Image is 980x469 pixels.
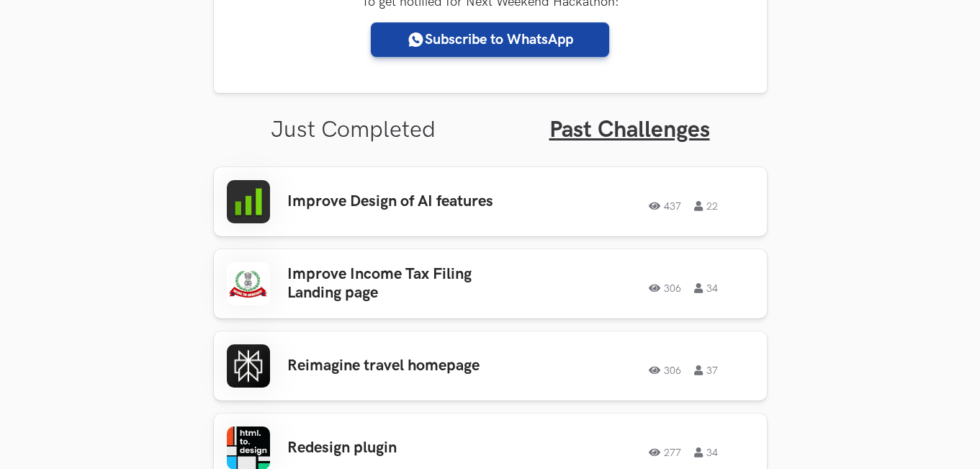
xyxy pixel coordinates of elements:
[271,116,436,144] a: Just Completed
[649,283,681,293] span: 306
[287,357,512,375] h3: Reimagine travel homepage
[694,447,718,457] span: 34
[694,201,718,211] span: 22
[649,447,681,457] span: 277
[287,192,512,211] h3: Improve Design of AI features
[694,283,718,293] span: 34
[287,439,512,457] h3: Redesign plugin
[649,365,681,375] span: 306
[694,365,718,375] span: 37
[549,116,710,144] a: Past Challenges
[214,331,767,401] a: Reimagine travel homepage30637
[649,201,681,211] span: 437
[214,93,767,144] ul: Tabs Interface
[214,167,767,236] a: Improve Design of AI features43722
[287,265,512,303] h3: Improve Income Tax Filing Landing page
[214,249,767,318] a: Improve Income Tax Filing Landing page30634
[371,22,609,57] a: Subscribe to WhatsApp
